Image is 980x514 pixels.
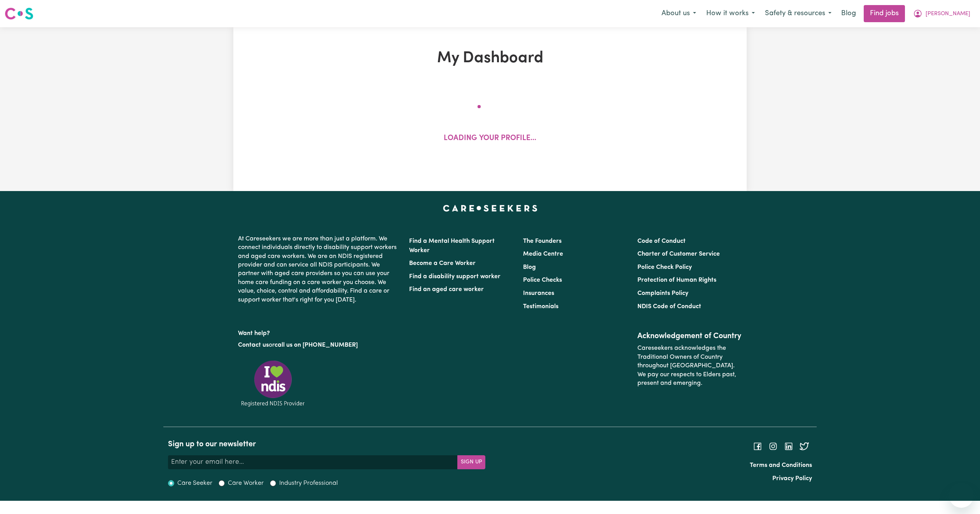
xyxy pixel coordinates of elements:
p: Want help? [238,326,400,338]
h2: Sign up to our newsletter [168,440,485,449]
a: Careseekers home page [443,205,537,211]
label: Care Seeker [177,479,212,488]
button: Safety & resources [760,5,836,22]
a: NDIS Code of Conduct [637,303,701,310]
button: How it works [701,5,760,22]
p: Loading your profile... [444,133,536,144]
label: Care Worker [228,479,264,488]
a: Careseekers logo [5,5,33,23]
iframe: Button to launch messaging window, conversation in progress [949,483,974,508]
input: Enter your email here... [168,455,458,469]
span: [PERSON_NAME] [926,10,970,18]
a: Charter of Customer Service [637,251,720,257]
a: Code of Conduct [637,238,686,244]
a: Find a Mental Health Support Worker [409,238,495,254]
a: Find an aged care worker [409,286,484,293]
h2: Acknowledgement of Country [637,332,742,341]
img: Registered NDIS provider [238,359,308,408]
a: Police Checks [523,277,562,283]
a: Media Centre [523,251,563,257]
button: My Account [908,5,975,22]
img: Careseekers logo [5,7,33,21]
button: Subscribe [457,455,485,469]
button: About us [656,5,701,22]
a: Blog [836,5,861,22]
a: Find a disability support worker [409,274,500,280]
a: Complaints Policy [637,290,688,296]
a: Follow Careseekers on Facebook [753,443,762,449]
a: Follow Careseekers on Twitter [800,443,809,449]
a: Become a Care Worker [409,260,476,267]
a: Protection of Human Rights [637,277,716,283]
a: Insurances [523,290,554,296]
p: or [238,338,400,353]
a: Blog [523,264,536,270]
a: call us on [PHONE_NUMBER] [275,342,358,348]
a: Follow Careseekers on Instagram [768,443,778,449]
a: Testimonials [523,303,558,310]
a: Follow Careseekers on LinkedIn [784,443,793,449]
a: The Founders [523,238,562,244]
p: Careseekers acknowledges the Traditional Owners of Country throughout [GEOGRAPHIC_DATA]. We pay o... [637,341,742,391]
a: Terms and Conditions [750,462,812,468]
p: At Careseekers we are more than just a platform. We connect individuals directly to disability su... [238,232,400,307]
a: Contact us [238,342,269,348]
label: Industry Professional [279,479,338,488]
h1: My Dashboard [324,49,656,68]
a: Police Check Policy [637,264,692,270]
a: Find jobs [864,5,905,22]
a: Privacy Policy [772,475,812,482]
